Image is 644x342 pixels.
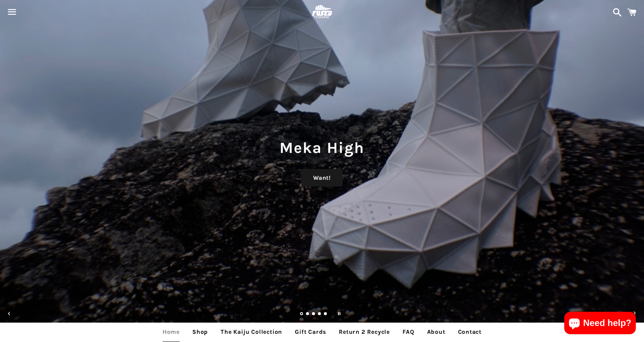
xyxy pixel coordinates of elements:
a: About [422,323,451,341]
a: Slide 1, current [300,313,304,316]
button: Previous slide [1,305,18,322]
a: FAQ [397,323,420,341]
a: Shop [187,323,214,341]
a: Load slide 4 [318,313,322,316]
a: Gift Cards [289,323,332,341]
a: Load slide 3 [312,313,316,316]
a: The Kaiju Collection [215,323,288,341]
h1: Meka High [7,137,637,159]
a: Home [157,323,185,341]
a: Return 2 Recycle [333,323,395,341]
a: Want! [302,169,342,187]
a: Load slide 2 [306,313,310,316]
a: Load slide 5 [324,313,328,316]
a: Contact [452,323,487,341]
button: Next slide [626,305,643,322]
button: Pause slideshow [331,305,347,322]
inbox-online-store-chat: Shopify online store chat [562,312,638,336]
